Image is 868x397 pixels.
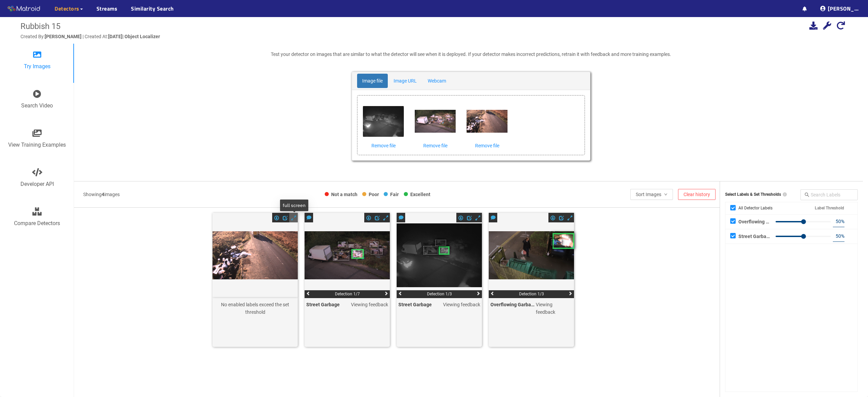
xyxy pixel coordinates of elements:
span: Excellent [410,192,430,197]
span: Object Localizer [124,34,160,39]
input: Search Labels [811,191,847,198]
div: Street Garbage [738,233,771,240]
b: 4 [102,192,104,197]
a: Image URL [388,74,422,88]
span: Showing [83,192,102,197]
p: Developer API [20,180,54,188]
span: search [805,192,809,197]
a: Remove file [415,142,456,149]
div: Detection 1/3 [427,291,452,297]
span: Sort Images [636,191,661,198]
span: Fair [390,192,399,197]
p: Try Images [24,62,50,71]
span: Viewing feedback [536,301,572,344]
span: info-circle [783,192,787,196]
span: [DATE] [108,34,122,39]
span: All Detector Labels [736,205,775,211]
span: % [841,231,844,241]
strong: Select Labels & Set Thresholds [725,191,781,198]
span: Street Garbage [306,301,340,344]
span: Clear history [683,191,710,198]
span: Rubbish 15 [20,21,60,31]
div: Detection 1/3 [519,291,544,297]
div: Detection 1/7 [335,291,360,297]
span: Overflowing Garbage [490,301,536,344]
button: Clear history [678,189,716,200]
span: No enabled labels exceed the set threshold [214,301,296,316]
div: Test your detector on images that are similar to what the detector will see when it is deployed. ... [74,44,868,65]
span: Not a match [331,192,357,197]
p: View Training Examples [8,141,66,149]
p: Created By: | Created At: | [20,33,160,40]
p: Compare Detectors [14,219,60,227]
strong: Label Threshold [815,202,844,214]
span: % [841,216,844,227]
img: Matroid logo [7,4,41,14]
a: Streams [97,4,118,13]
span: down [664,193,667,197]
a: Remove file [363,142,404,149]
span: Poor [369,192,379,197]
a: Remove file [467,142,507,149]
a: Image file [357,74,388,88]
span: Detectors [55,4,79,13]
span: Viewing feedback [443,301,480,344]
a: Similarity Search [131,4,174,13]
span: Viewing feedback [351,301,388,344]
div: Overflowing Garbage [738,218,771,225]
p: Search Video [21,101,53,110]
a: Webcam [423,74,451,88]
span: [PERSON_NAME] [45,34,83,39]
button: Sort Imagesdown [630,189,673,200]
span: Street Garbage [398,301,432,344]
span: images [104,192,120,197]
